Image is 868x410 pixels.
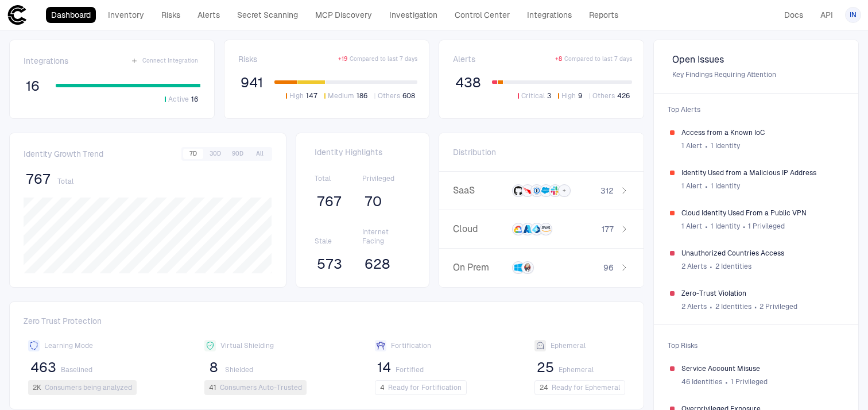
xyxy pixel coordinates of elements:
a: Control Center [449,7,515,23]
span: Virtual Shielding [220,341,274,350]
a: Alerts [192,7,225,23]
span: Internet Facing [362,227,410,246]
span: Compared to last 7 days [564,55,632,63]
span: ∙ [754,298,758,315]
button: IN [845,7,861,23]
span: Identity Growth Trend [24,149,103,159]
span: Fortified [396,365,424,374]
button: 30D [205,149,226,159]
span: 628 [365,256,390,273]
span: Total [315,174,363,183]
button: Active16 [162,94,200,105]
a: Risks [156,7,185,23]
span: 463 [30,359,56,376]
span: 46 Identities [681,377,722,386]
button: Medium186 [322,91,370,101]
span: 1 Identity [711,141,740,150]
span: 2 Identities [715,262,751,271]
span: Stale [315,237,363,246]
button: 90D [227,149,248,159]
span: 941 [241,74,263,91]
span: 70 [365,193,382,210]
span: 4 [380,383,385,392]
span: Distribution [453,147,496,157]
button: 16 [24,77,42,95]
span: Cloud Identity Used From a Public VPN [681,208,842,218]
span: 147 [306,91,317,100]
span: Compared to last 7 days [350,55,417,63]
span: ∙ [704,177,708,195]
button: 14 [375,358,393,377]
span: ∙ [704,218,708,235]
span: IN [850,10,857,20]
span: Zero Trust Protection [24,316,630,331]
span: Total [57,177,73,186]
span: 1 Identity [711,222,740,231]
span: Unauthorized Countries Access [681,249,842,258]
span: 2 Alerts [681,262,707,271]
span: 9 [578,91,582,100]
a: API [815,7,838,23]
span: Cloud [453,223,507,235]
span: ∙ [742,218,746,235]
span: Access from a Known IoC [681,128,842,137]
span: 16 [26,78,40,95]
span: Identity Used from a Malicious IP Address [681,168,842,177]
span: 96 [603,262,614,273]
span: Ready for Fortification [388,383,462,392]
span: ∙ [709,298,713,315]
button: 24Ready for Ephemeral [534,380,625,395]
span: 3 [547,91,551,100]
span: SaaS [453,185,507,196]
button: High147 [284,91,320,101]
span: Ephemeral [551,341,586,350]
span: + 8 [555,55,562,63]
span: 312 [600,185,614,196]
span: 24 [540,383,548,392]
span: Learning Mode [44,341,93,350]
button: 438 [453,74,483,92]
a: Integrations [522,7,577,23]
button: Connect Integration [129,54,200,68]
span: Service Account Misuse [681,364,842,373]
span: Fortification [391,341,431,350]
span: 25 [537,359,554,376]
button: 573 [315,255,344,273]
span: 1 Alert [681,141,702,150]
span: 177 [602,224,614,234]
a: Secret Scanning [232,7,303,23]
button: 25 [534,358,556,377]
button: 767 [24,170,53,188]
span: + 19 [338,55,347,63]
span: Ready for Ephemeral [552,383,620,392]
button: 941 [238,74,265,92]
span: 1 Privileged [748,222,785,231]
span: 2 Identities [715,302,751,311]
span: 2 Alerts [681,302,707,311]
span: Critical [521,91,545,100]
span: Shielded [225,365,253,374]
span: 16 [191,95,198,104]
span: 1 Alert [681,222,702,231]
span: 767 [317,193,342,210]
a: Dashboard [46,7,96,23]
span: Ephemeral [559,365,594,374]
span: ∙ [724,373,728,390]
a: Inventory [103,7,149,23]
span: Active [168,95,189,104]
span: On Prem [453,262,507,273]
span: 1 Identity [711,181,740,191]
span: 2 Privileged [759,302,797,311]
span: 438 [455,74,480,91]
span: 573 [317,256,342,273]
span: Identity Highlights [315,147,410,157]
span: Top Alerts [661,98,851,121]
span: Alerts [453,54,475,64]
span: 8 [210,359,218,376]
span: + [563,187,566,195]
span: Key Findings Requiring Attention [672,70,840,79]
span: 186 [356,91,367,100]
span: 1 Alert [681,181,702,191]
span: ∙ [704,137,708,154]
button: 8 [204,358,223,377]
